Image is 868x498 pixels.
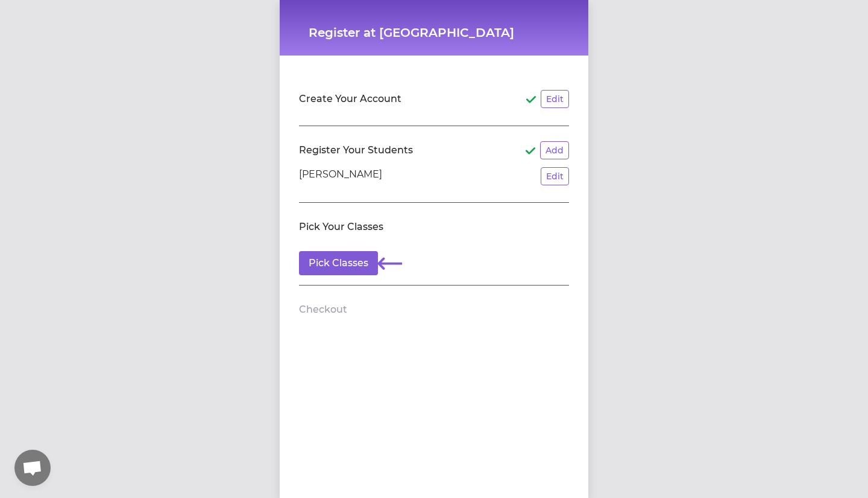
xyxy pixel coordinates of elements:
h2: Register Your Students [299,143,413,158]
h2: Create Your Account [299,92,401,106]
h1: Register at [GEOGRAPHIC_DATA] [309,24,559,41]
button: Add [540,141,569,159]
h2: Pick Your Classes [299,220,383,234]
p: [PERSON_NAME] [299,167,382,185]
button: Edit [541,90,569,108]
button: Pick Classes [299,251,378,275]
a: Open chat [14,450,51,486]
button: Edit [541,167,569,185]
h2: Checkout [299,302,347,317]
